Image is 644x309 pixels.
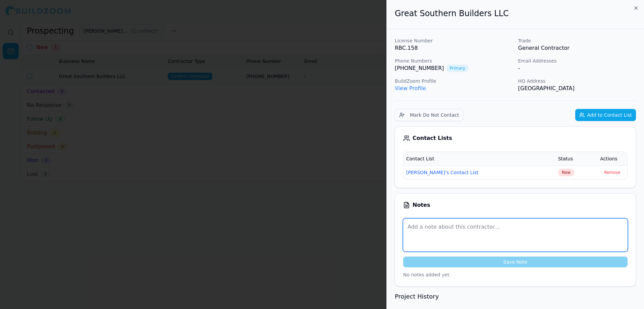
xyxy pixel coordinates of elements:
[518,64,636,72] div: -
[558,169,574,176] button: New
[395,85,426,91] a: View Profile
[597,152,627,165] th: Actions
[395,44,513,52] p: RBC.158
[395,78,513,84] p: BuildZoom Profile
[447,65,468,72] span: Primary
[518,84,636,92] p: [GEOGRAPHIC_DATA]
[600,168,625,177] button: Remove
[403,202,628,208] div: Notes
[395,64,444,72] a: [PHONE_NUMBER]
[395,8,636,19] h2: Great Southern Builders LLC
[518,37,636,44] p: Trade
[558,169,574,176] span: Click to update status
[403,135,628,142] div: Contact Lists
[395,292,636,301] h3: Project History
[518,44,636,52] p: General Contractor
[575,109,636,121] button: Add to Contact List
[518,78,636,84] p: HQ Address
[555,152,598,165] th: Status
[395,109,463,121] button: Mark Do Not Contact
[406,169,478,176] button: [PERSON_NAME]'s Contact List
[403,271,628,278] p: No notes added yet
[404,152,555,165] th: Contact List
[395,37,513,44] p: License Number
[518,57,636,64] p: Email Addresses
[395,57,513,64] p: Phone Numbers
